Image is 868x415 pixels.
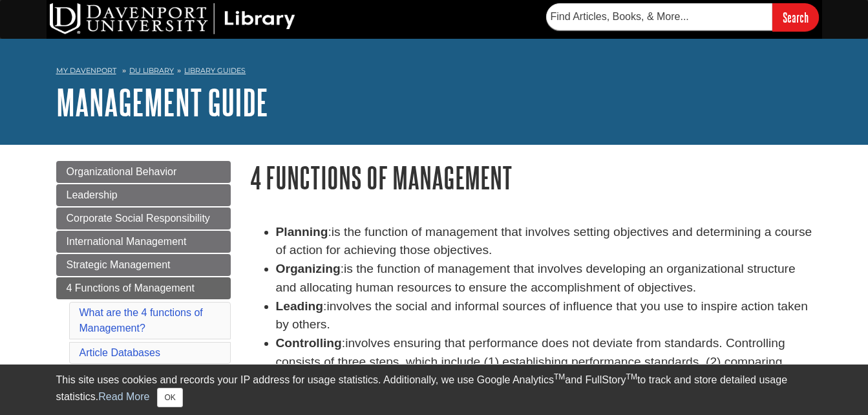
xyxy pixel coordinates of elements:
[276,336,785,387] span: involves ensuring that performance does not deviate from standards. Controlling consists of three...
[50,3,295,34] img: DU Library
[276,336,342,350] strong: Controlling
[546,3,819,31] form: Searches DU Library's articles, books, and more
[67,166,177,177] span: Organizational Behavior
[276,299,808,332] span: involves the social and informal sources of influence that you use to inspire action taken by oth...
[184,66,246,75] a: Library Guides
[276,334,812,390] li: :
[276,262,341,275] strong: Organizing
[276,225,328,239] strong: Planning
[67,213,210,224] span: Corporate Social Responsibility
[554,372,565,381] sup: TM
[276,299,324,313] strong: Leading
[56,277,231,299] a: 4 Functions of Management
[56,161,231,183] a: Organizational Behavior
[98,391,149,402] a: Read More
[250,161,812,194] h1: 4 Functions of Management
[276,262,796,294] span: is the function of management that involves developing an organizational structure and allocating...
[67,189,118,200] span: Leadership
[56,254,231,276] a: Strategic Management
[56,82,268,122] a: Management Guide
[67,282,195,293] span: 4 Functions of Management
[276,223,812,261] li: :
[626,372,637,381] sup: TM
[56,65,116,76] a: My Davenport
[56,184,231,206] a: Leadership
[67,236,187,247] span: International Management
[157,388,182,407] button: Close
[276,297,812,335] li: :
[56,62,812,83] nav: breadcrumb
[546,3,772,30] input: Find Articles, Books, & More...
[56,231,231,253] a: International Management
[56,372,812,407] div: This site uses cookies and records your IP address for usage statistics. Additionally, we use Goo...
[772,3,819,31] input: Search
[276,260,812,297] li: :
[67,259,171,270] span: Strategic Management
[79,307,203,334] a: What are the 4 functions of Management?
[79,347,160,358] a: Article Databases
[276,225,812,257] span: is the function of management that involves setting objectives and determining a course of action...
[129,66,174,75] a: DU Library
[56,207,231,229] a: Corporate Social Responsibility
